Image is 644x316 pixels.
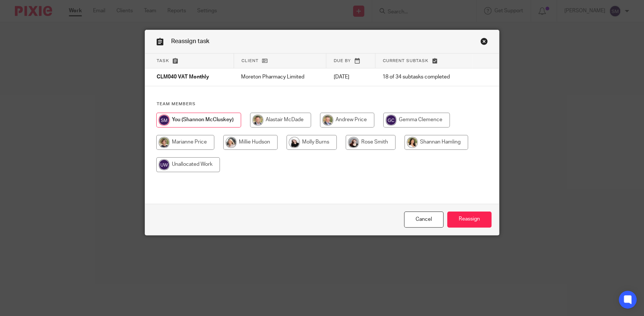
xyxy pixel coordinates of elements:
span: CLM040 VAT Monthly [156,75,209,80]
span: Task [156,59,169,63]
h4: Team members [156,101,487,107]
span: Reassign task [171,38,209,44]
p: Moreton Pharmacy Limited [241,73,318,81]
p: [DATE] [334,73,368,81]
span: Current subtask [383,59,429,63]
span: Due by [334,59,351,63]
span: Client [241,59,259,63]
td: 18 of 34 subtasks completed [375,68,472,86]
input: Reassign [447,212,491,228]
a: Close this dialog window [404,212,443,228]
a: Close this dialog window [480,38,488,48]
